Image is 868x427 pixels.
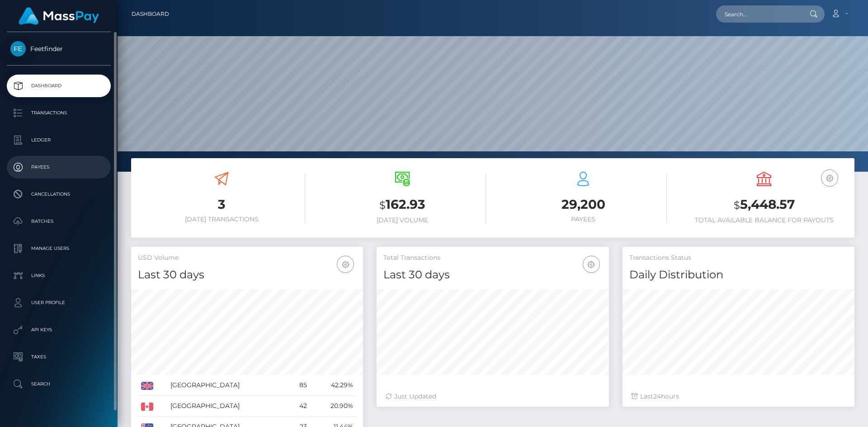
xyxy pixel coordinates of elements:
h5: USD Volume [138,253,356,263]
a: Cancellations [7,183,111,206]
a: Dashboard [132,5,169,23]
h3: 5,448.57 [680,196,848,214]
a: Manage Users [7,237,111,260]
td: [GEOGRAPHIC_DATA] [167,375,288,396]
img: MassPay Logo [19,7,99,25]
div: Last hours [632,392,845,401]
p: API Keys [10,323,107,337]
small: $ [734,199,740,211]
img: CA.png [141,403,153,411]
h4: Last 30 days [138,267,356,283]
p: Dashboard [10,79,107,93]
h5: Total Transactions [383,253,602,263]
h6: [DATE] Transactions [138,216,305,223]
p: Manage Users [10,242,107,255]
td: [GEOGRAPHIC_DATA] [167,396,288,417]
h5: Transactions Status [629,253,848,263]
h4: Last 30 days [383,267,602,283]
small: $ [379,199,386,211]
td: 85 [288,375,310,396]
a: Taxes [7,346,111,368]
span: Feetfinder [7,45,111,53]
h3: 29,200 [500,196,667,213]
p: Batches [10,215,107,228]
span: 24 [653,392,661,400]
p: User Profile [10,296,107,310]
a: Payees [7,156,111,178]
a: API Keys [7,319,111,341]
input: Search... [716,5,801,23]
a: Ledger [7,129,111,151]
div: Just Updated [386,392,599,401]
h4: Daily Distribution [629,267,848,283]
p: Links [10,269,107,282]
a: User Profile [7,291,111,314]
h3: 3 [138,196,305,213]
a: Search [7,373,111,395]
td: 20.90% [310,396,356,417]
img: Feetfinder [10,41,26,56]
td: 42 [288,396,310,417]
h6: Total Available Balance for Payouts [680,216,848,224]
p: Ledger [10,133,107,147]
a: Batches [7,210,111,233]
p: Cancellations [10,188,107,201]
a: Links [7,264,111,287]
h6: Payees [500,216,667,223]
p: Payees [10,160,107,174]
p: Transactions [10,106,107,120]
a: Dashboard [7,75,111,97]
img: GB.png [141,382,153,390]
p: Search [10,377,107,391]
h3: 162.93 [319,196,486,214]
a: Transactions [7,102,111,124]
p: Taxes [10,350,107,364]
td: 42.29% [310,375,356,396]
h6: [DATE] Volume [319,216,486,224]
